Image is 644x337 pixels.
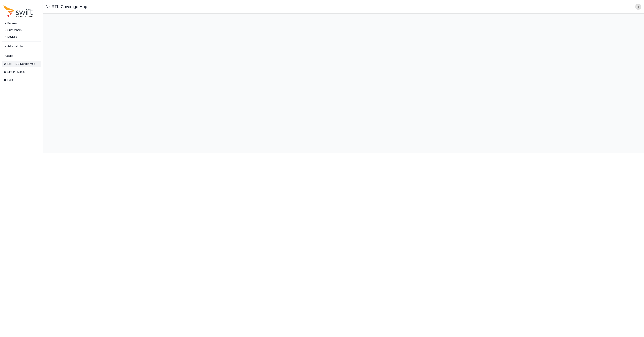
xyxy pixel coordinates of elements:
[635,4,641,10] img: user photo
[46,5,87,9] h1: Nx RTK Coverage Map
[2,33,41,40] button: Devices
[7,78,13,82] span: Help
[7,44,24,48] span: Administration
[2,53,41,59] a: Usage
[2,27,41,33] button: Subscribers
[2,61,41,67] a: Nx RTK Coverage Map
[2,20,41,27] button: Partners
[2,43,41,50] button: Administration
[7,28,21,32] span: Subscribers
[5,54,13,58] span: Usage
[46,16,641,150] iframe: RTK Map
[7,35,17,39] span: Devices
[7,70,24,74] span: Skylark Status
[2,77,41,83] a: Help
[7,21,17,25] span: Partners
[2,69,41,75] a: Skylark Status
[7,62,35,66] span: Nx RTK Coverage Map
